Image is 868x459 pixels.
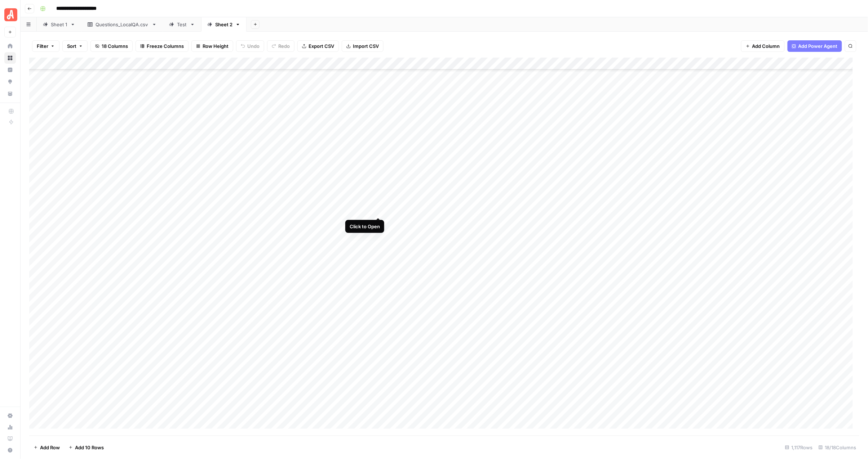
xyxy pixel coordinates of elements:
button: Help + Support [4,445,16,456]
span: 18 Columns [102,42,128,50]
span: Row Height [203,42,229,50]
span: Filter [37,42,48,50]
a: Opportunities [4,76,16,87]
a: Insights [4,64,16,76]
button: Workspace: Angi [4,6,16,24]
button: Import CSV [342,40,384,52]
div: Questions_LocalQA.csv [96,21,149,28]
button: Filter [32,40,59,52]
button: Add Power Agent [788,40,842,52]
a: Test [163,17,201,32]
button: 18 Columns [90,40,133,52]
span: Add Row [40,444,60,451]
button: Export CSV [297,40,339,52]
span: Add Column [752,42,780,50]
div: Sheet 2 [215,21,232,28]
a: Your Data [4,88,16,99]
span: Undo [247,42,260,50]
div: Click to Open [350,223,380,230]
div: 18/18 Columns [816,442,859,453]
span: Export CSV [309,42,334,50]
button: Add Column [741,40,785,52]
span: Sort [67,42,76,50]
a: Settings [4,410,16,422]
img: Angi Logo [4,8,17,21]
div: 1,117 Rows [782,442,816,453]
a: Sheet 2 [201,17,247,32]
a: Home [4,40,16,52]
span: Add 10 Rows [75,444,104,451]
a: Sheet 1 [37,17,81,32]
a: Questions_LocalQA.csv [81,17,163,32]
button: Undo [236,40,264,52]
button: Row Height [191,40,233,52]
span: Add Power Agent [798,42,838,50]
div: Sheet 1 [51,21,67,28]
span: Redo [278,42,290,50]
div: Test [177,21,187,28]
span: Import CSV [353,42,379,50]
a: Usage [4,422,16,433]
button: Freeze Columns [136,40,189,52]
span: Freeze Columns [147,42,184,50]
a: Learning Hub [4,433,16,445]
button: Add Row [29,442,64,453]
button: Sort [62,40,88,52]
button: Redo [267,40,294,52]
a: Browse [4,52,16,64]
button: Add 10 Rows [64,442,108,453]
